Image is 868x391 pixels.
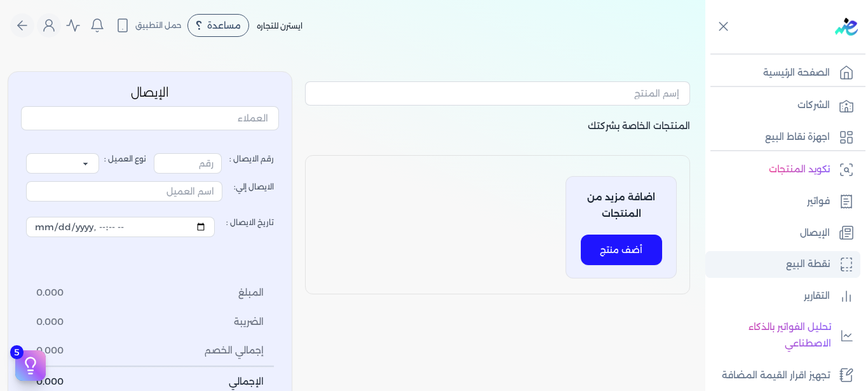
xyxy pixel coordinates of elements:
a: نقطة البيع [705,251,860,278]
span: 0.000 [36,375,64,389]
p: التقارير [804,288,830,305]
p: الصفحة الرئيسية [763,65,830,81]
label: رقم الايصال : [154,153,274,174]
input: الايصال إلي: [26,181,222,202]
label: الايصال إلي: [26,174,274,209]
p: الإيصال [21,85,279,101]
p: تجهيز اقرار القيمة المضافة [722,367,830,384]
label: تاريخ الايصال : [26,209,274,245]
p: تحليل الفواتير بالذكاء الاصطناعي [712,319,831,352]
a: اجهزة نقاط البيع [705,124,860,151]
button: إسم المنتج [305,81,690,111]
select: نوع العميل : [26,153,99,174]
p: اجهزة نقاط البيع [765,129,830,146]
a: الإيصال [705,220,860,247]
span: الضريبة [234,315,264,329]
p: اضافة مزيد من المنتجات [571,189,671,222]
p: فواتير [807,193,830,210]
span: ايسترن للتجاره [257,21,302,31]
span: 0.000 [36,315,64,329]
a: التقارير [705,283,860,310]
span: الإجمالي [229,375,264,389]
a: فواتير [705,188,860,215]
input: العملاء [21,106,279,130]
span: المبلغ [238,286,264,300]
input: رقم الايصال : [154,153,222,174]
span: 5 [10,345,24,359]
input: تاريخ الايصال : [26,217,215,237]
button: حمل التطبيق [112,15,185,36]
div: مساعدة [187,14,249,37]
span: حمل التطبيق [135,20,182,31]
button: أضف منتج [581,235,662,265]
a: تكويد المنتجات [705,156,860,183]
p: نقطة البيع [786,256,830,273]
a: تحليل الفواتير بالذكاء الاصطناعي [705,314,860,357]
p: الإيصال [800,225,830,242]
span: إجمالي الخصم [205,344,264,358]
span: مساعدة [207,21,241,30]
a: الشركات [705,92,860,119]
a: الصفحة الرئيسية [705,60,860,86]
span: 0.000 [36,344,64,358]
button: 5 [15,350,46,381]
label: نوع العميل : [26,153,146,174]
a: تجهيز اقرار القيمة المضافة [705,362,860,389]
button: العملاء [21,106,279,135]
span: 0.000 [36,286,64,300]
input: إسم المنتج [305,81,690,106]
p: الشركات [797,97,830,114]
p: تكويد المنتجات [769,161,830,178]
img: logo [835,18,858,36]
p: المنتجات الخاصة بشركتك [305,118,690,155]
